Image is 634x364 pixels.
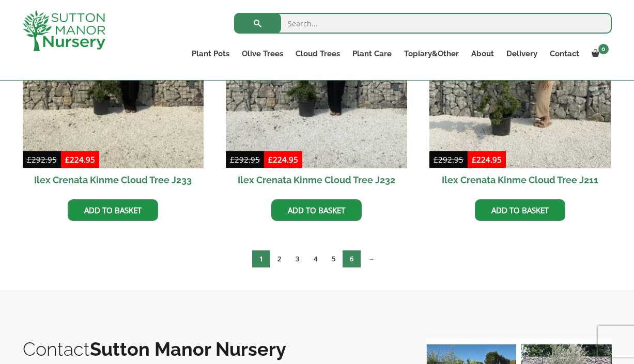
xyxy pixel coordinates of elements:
span: 0 [598,44,609,54]
bdi: 292.95 [434,154,463,165]
a: 0 [585,46,612,61]
h2: Ilex Crenata Kinme Cloud Tree J232 [226,168,407,192]
bdi: 224.95 [268,154,298,165]
bdi: 224.95 [472,154,502,165]
a: Plant Care [346,46,398,61]
span: £ [230,154,235,165]
span: £ [27,154,32,165]
span: £ [434,154,438,165]
h2: Ilex Crenata Kinme Cloud Tree J233 [23,168,204,192]
nav: Product Pagination [23,250,612,272]
a: Page 5 [324,250,343,267]
a: Olive Trees [236,46,289,61]
input: Search... [234,13,612,34]
a: Plant Pots [185,46,236,61]
bdi: 224.95 [65,154,95,165]
bdi: 292.95 [230,154,260,165]
a: Add to basket: “Ilex Crenata Kinme Cloud Tree J232” [271,199,362,221]
b: Sutton Manor Nursery [90,338,286,360]
a: Cloud Trees [289,46,346,61]
a: Add to basket: “Ilex Crenata Kinme Cloud Tree J233” [68,199,158,221]
a: Delivery [500,46,544,61]
a: Page 3 [288,250,306,267]
span: Page 1 [252,250,270,267]
a: Topiary&Other [398,46,465,61]
a: Page 6 [343,250,361,267]
a: Add to basket: “Ilex Crenata Kinme Cloud Tree J211” [475,199,565,221]
bdi: 292.95 [27,154,57,165]
span: £ [65,154,70,165]
a: Contact [544,46,585,61]
img: logo [23,10,105,51]
a: About [465,46,500,61]
a: Page 2 [270,250,288,267]
span: £ [472,154,476,165]
a: Page 4 [306,250,324,267]
h2: Contact [23,338,405,360]
a: → [361,250,382,267]
span: £ [268,154,273,165]
h2: Ilex Crenata Kinme Cloud Tree J211 [429,168,611,192]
